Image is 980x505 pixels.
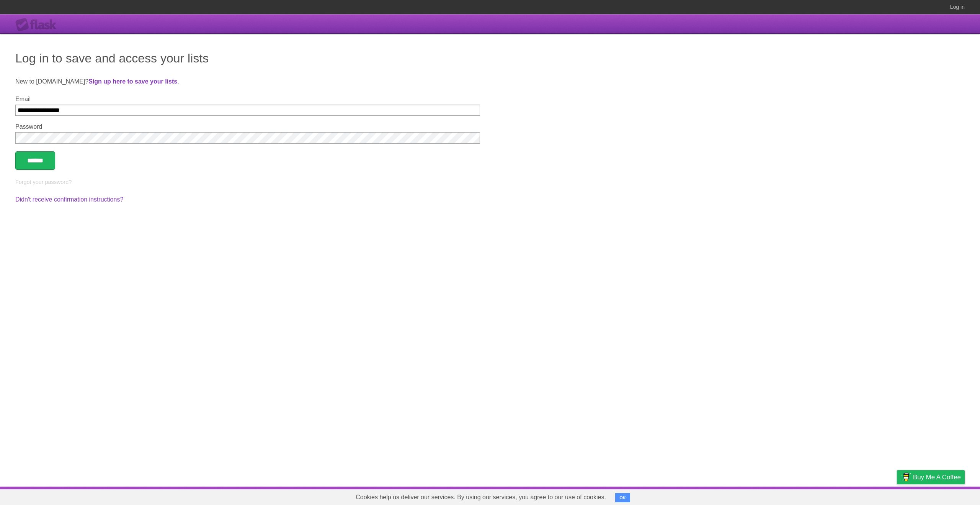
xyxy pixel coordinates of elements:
button: OK [615,493,630,502]
p: New to [DOMAIN_NAME]? . [15,77,965,86]
span: Cookies help us deliver our services. By using our services, you agree to our use of cookies. [348,490,614,505]
a: Didn't receive confirmation instructions? [15,196,123,203]
a: Suggest a feature [916,489,965,503]
label: Email [15,96,480,103]
a: Sign up here to save your lists [88,78,177,85]
img: Buy me a coffee [901,471,911,484]
h1: Log in to save and access your lists [15,49,965,67]
div: Flask [15,18,61,32]
label: Password [15,123,480,130]
a: About [795,489,811,503]
a: Developers [820,489,851,503]
a: Buy me a coffee [897,470,965,484]
span: Buy me a coffee [913,471,961,484]
a: Terms [861,489,878,503]
a: Forgot your password? [15,179,72,185]
a: Privacy [887,489,907,503]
